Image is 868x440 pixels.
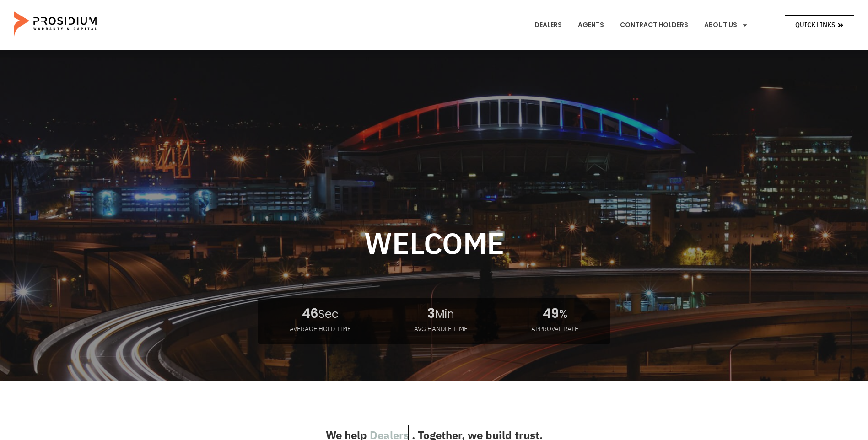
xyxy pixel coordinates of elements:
[528,8,569,42] a: Dealers
[571,8,611,42] a: Agents
[697,8,755,42] a: About Us
[528,8,755,42] nav: Menu
[613,8,695,42] a: Contract Holders
[785,15,854,35] a: Quick Links
[795,19,835,31] span: Quick Links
